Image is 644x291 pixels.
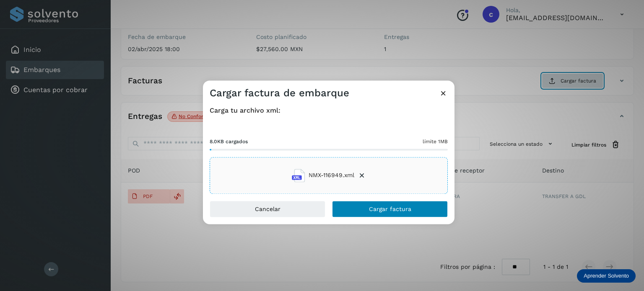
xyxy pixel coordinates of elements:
p: Aprender Solvento [584,273,629,279]
span: NMX-116949.xml [309,171,354,180]
button: Cargar factura [332,201,448,217]
span: Cargar factura [369,206,411,212]
h3: Cargar factura de embarque [210,87,349,99]
span: límite 1MB [423,138,448,145]
button: Cancelar [210,201,325,217]
div: Aprender Solvento [577,269,636,283]
span: 8.0KB cargados [210,138,248,145]
span: Cancelar [255,206,280,212]
h4: Carga tu archivo xml: [210,106,448,114]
